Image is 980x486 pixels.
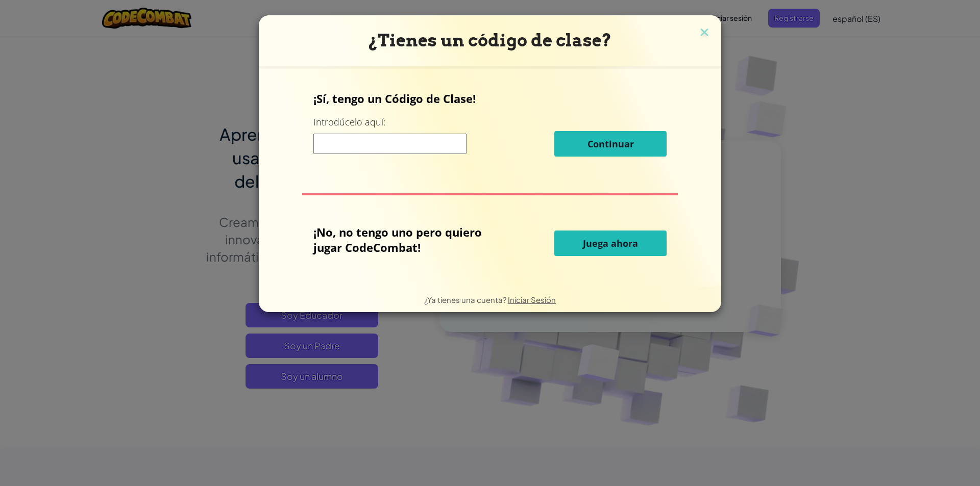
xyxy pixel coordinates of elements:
[313,91,667,106] p: ¡Sí, tengo un Código de Clase!
[554,131,667,157] button: Continuar
[369,30,611,50] span: ¿Tienes un código de clase?
[424,295,508,304] span: ¿Ya tienes una cuenta?
[587,138,634,150] span: Continuar
[313,224,504,255] p: ¡No, no tengo uno pero quiero jugar CodeCombat!
[698,25,711,41] img: close icon
[554,231,667,256] button: Juega ahora
[313,116,385,129] label: Introdúcelo aquí:
[508,295,556,304] a: Iniciar Sesión
[583,237,638,249] span: Juega ahora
